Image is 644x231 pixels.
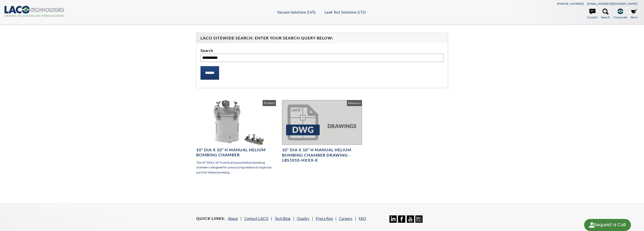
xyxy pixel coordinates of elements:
h4: Quick Links [196,216,225,221]
a: [PHONE_NUMBER] [557,2,584,6]
a: Contact [587,9,598,20]
img: round button [588,221,596,229]
a: 10” DIA x 10” H Manual Helium Bombing Chamber The 10” DIA X 10” H vertical manual helium bombing ... [196,100,276,175]
span: Corporate [613,15,627,20]
p: The 10” DIA X 10” H vertical manual helium bombing chamber is designed for pressurizing medium to... [196,160,276,175]
span: Resource [347,100,362,106]
a: 24/7 Support [415,219,423,223]
a: Find a Rep [316,216,333,221]
div: Request a Call [593,219,626,230]
h4: 10” DIA x 10” H Manual Helium Bombing Chamber Drawing - LBS1010-HXXX-X [282,147,362,163]
a: Tech Blog [275,216,291,221]
a: 10” DIA x 10” H Manual Helium Bombing Chamber Drawing - LBS1010-HXXX-X Resource [282,100,362,163]
h4: LACO Sitewide Search. Enter your Search Query Below: [200,35,444,41]
a: Search [601,9,610,20]
h4: 10” DIA x 10” H Manual Helium Bombing Chamber [196,147,276,158]
label: Search [200,47,444,54]
a: Leak Test Solutions (LTS) [325,10,366,14]
span: Product [263,100,276,106]
img: 24/7 Support Icon [415,215,423,223]
a: Careers [339,216,352,221]
a: Contact LACO [244,216,268,221]
div: Request a Call [584,219,631,231]
a: FAQ [359,216,366,221]
a: [EMAIL_ADDRESS][DOMAIN_NAME] [587,2,637,6]
a: About [228,216,238,221]
a: Store [630,9,637,20]
a: Quality [297,216,309,221]
a: Vacuum Solutions (LVS) [277,10,316,14]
